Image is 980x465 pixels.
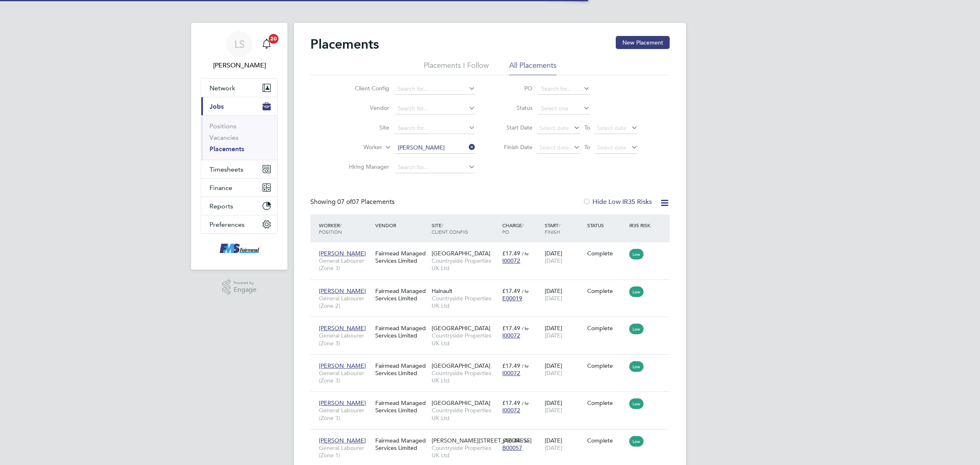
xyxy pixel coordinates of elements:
[317,283,670,290] a: [PERSON_NAME]General Labourer (Zone 2)Fairmead Managed Services LimitedHainaultCountryside Proper...
[502,362,520,369] span: £17.49
[222,279,257,295] a: Powered byEngage
[543,395,585,418] div: [DATE]
[335,143,382,152] label: Worker
[209,221,245,228] span: Preferences
[587,287,626,295] div: Complete
[342,85,389,92] label: Client Config
[432,399,490,407] span: [GEOGRAPHIC_DATA]
[234,279,256,286] span: Powered by
[496,85,532,92] label: PO
[509,60,557,75] li: All Placements
[395,162,475,173] input: Search for...
[319,362,366,369] span: [PERSON_NAME]
[201,115,277,160] div: Jobs
[201,242,278,255] a: Go to home page
[373,283,430,306] div: Fairmead Managed Services Limited
[432,324,490,332] span: [GEOGRAPHIC_DATA]
[209,134,238,141] a: Vacancies
[543,218,585,239] div: Start
[430,218,500,239] div: Site
[432,444,498,459] span: Countryside Properties UK Ltd
[629,324,644,334] span: Low
[209,202,233,210] span: Reports
[545,369,562,377] span: [DATE]
[545,295,562,302] span: [DATE]
[539,144,569,151] span: Select date
[522,400,529,406] span: / hr
[545,444,562,452] span: [DATE]
[319,332,371,347] span: General Labourer (Zone 3)
[191,23,287,270] nav: Main navigation
[545,332,562,339] span: [DATE]
[209,145,244,153] a: Placements
[319,257,371,272] span: General Labourer (Zone 3)
[597,144,626,151] span: Select date
[373,433,430,456] div: Fairmead Managed Services Limited
[583,198,652,206] label: Hide Low IR35 Risks
[424,60,489,75] li: Placements I Follow
[201,60,278,70] span: Lawrence Schott
[543,283,585,306] div: [DATE]
[432,362,490,369] span: [GEOGRAPHIC_DATA]
[317,218,373,239] div: Worker
[317,358,670,364] a: [PERSON_NAME]General Labourer (Zone 3)Fairmead Managed Services Limited[GEOGRAPHIC_DATA]Countrysi...
[319,444,371,459] span: General Labourer (Zone 1)
[319,287,366,295] span: [PERSON_NAME]
[201,97,277,115] button: Jobs
[502,399,520,407] span: £17.49
[209,184,232,192] span: Finance
[585,218,628,232] div: Status
[319,250,366,257] span: [PERSON_NAME]
[539,124,569,132] span: Select date
[502,324,520,332] span: £17.49
[337,198,352,206] span: 07 of
[342,104,389,112] label: Vendor
[629,398,644,409] span: Low
[543,246,585,268] div: [DATE]
[502,369,520,377] span: I00072
[432,407,498,421] span: Countryside Properties UK Ltd
[310,198,396,206] div: Showing
[587,250,626,257] div: Complete
[342,124,389,131] label: Site
[432,257,498,272] span: Countryside Properties UK Ltd
[319,295,371,309] span: General Labourer (Zone 2)
[209,84,235,92] span: Network
[496,104,532,112] label: Status
[373,395,430,418] div: Fairmead Managed Services Limited
[432,250,490,257] span: [GEOGRAPHIC_DATA]
[258,31,275,57] a: 20
[502,295,522,302] span: E00019
[522,288,529,294] span: / hr
[310,36,379,52] h2: Placements
[522,438,529,444] span: / hr
[319,369,371,384] span: General Labourer (Zone 3)
[319,324,366,332] span: [PERSON_NAME]
[218,242,261,255] img: f-mead-logo-retina.png
[582,142,592,152] span: To
[597,124,626,132] span: Select date
[201,160,277,178] button: Timesheets
[522,363,529,369] span: / hr
[234,286,256,293] span: Engage
[432,222,468,235] span: / Client Config
[538,103,590,114] input: Select one
[317,432,670,439] a: [PERSON_NAME]General Labourer (Zone 1)Fairmead Managed Services Limited[PERSON_NAME][STREET_ADDRE...
[545,257,562,264] span: [DATE]
[502,222,523,235] span: / PO
[395,103,475,114] input: Search for...
[587,324,626,332] div: Complete
[209,165,243,173] span: Timesheets
[502,287,520,295] span: £17.49
[587,437,626,444] div: Complete
[395,142,475,154] input: Search for...
[616,36,670,49] button: New Placement
[317,320,670,327] a: [PERSON_NAME]General Labourer (Zone 3)Fairmead Managed Services Limited[GEOGRAPHIC_DATA]Countrysi...
[201,31,278,70] a: LS[PERSON_NAME]
[502,437,520,444] span: £16.44
[627,218,655,232] div: IR35 Risk
[395,83,475,95] input: Search for...
[201,197,277,215] button: Reports
[522,325,529,331] span: / hr
[502,257,520,264] span: I00072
